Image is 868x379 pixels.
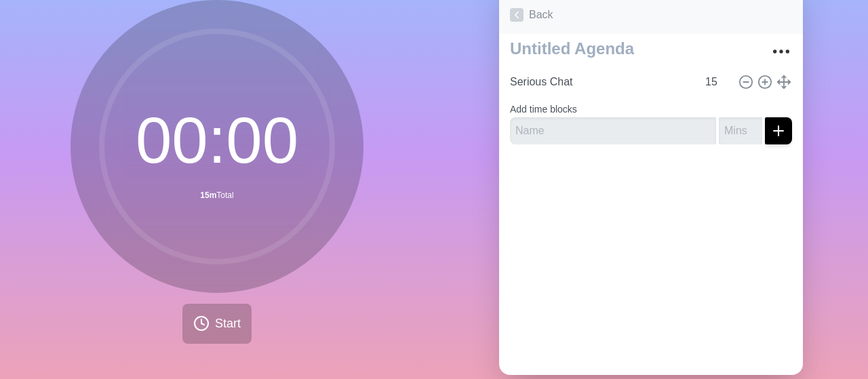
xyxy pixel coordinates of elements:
[182,304,252,344] button: Start
[768,38,795,65] button: More
[700,68,732,96] input: Mins
[719,117,762,144] input: Mins
[505,68,697,96] input: Name
[215,315,241,333] span: Start
[510,104,577,115] label: Add time blocks
[510,117,716,144] input: Name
